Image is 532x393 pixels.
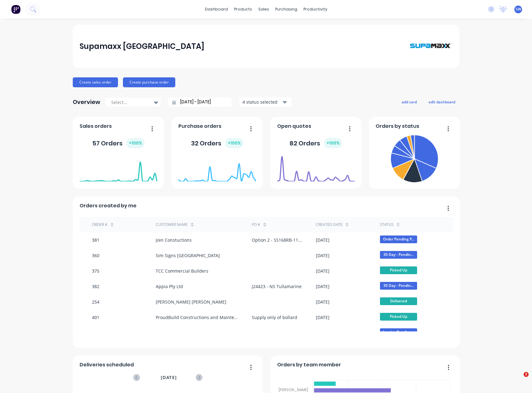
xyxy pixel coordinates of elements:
[380,282,417,290] span: 30 Day - Pendin...
[380,222,394,227] div: status
[277,361,341,369] span: Orders by team member
[272,5,300,14] div: purchasing
[290,138,342,148] div: 82 Orders
[73,77,118,87] button: Create sales order
[239,97,292,107] button: 4 status selected
[252,237,303,243] div: Option 2 - SS168RB-1100 - [GEOGRAPHIC_DATA] [GEOGRAPHIC_DATA]
[225,138,243,148] div: + 100 %
[231,5,255,14] div: products
[191,138,243,148] div: 32 Orders
[73,96,100,108] div: Overview
[92,268,99,274] div: 375
[11,5,20,14] img: Factory
[156,252,220,259] div: Sim Signs [GEOGRAPHIC_DATA]
[156,314,239,321] div: ProudBuild Constructions and Maintenance
[92,138,145,148] div: 57 Orders
[380,266,417,274] span: Picked Up
[425,98,459,106] button: edit dashboard
[80,361,134,369] span: Deliveries scheduled
[255,5,272,14] div: sales
[516,6,521,12] span: SW
[156,330,198,336] div: [GEOGRAPHIC_DATA]
[380,297,417,305] span: Delivered
[126,138,145,148] div: + 100 %
[252,330,275,336] div: P/O 329361
[316,252,329,259] div: [DATE]
[316,314,329,321] div: [DATE]
[156,237,192,243] div: Join Constuctions
[156,283,183,290] div: Appia Pty Ltd
[398,98,421,106] button: add card
[324,138,342,148] div: + 100 %
[380,313,417,321] span: Picked Up
[92,237,99,243] div: 381
[316,237,329,243] div: [DATE]
[92,314,99,321] div: 401
[156,222,188,227] div: Customer Name
[92,252,99,259] div: 360
[242,99,281,105] div: 4 status selected
[300,5,330,14] div: productivity
[123,77,175,87] button: Create purchase order
[92,330,99,336] div: 366
[376,123,419,130] span: Orders by status
[80,202,137,209] span: Orders created by me
[380,235,417,243] span: Order Pending P...
[511,372,526,387] iframe: Intercom live chat
[524,372,529,377] span: 2
[80,40,204,53] div: Supamaxx [GEOGRAPHIC_DATA]
[178,123,221,130] span: Purchase orders
[252,283,302,290] div: J24423 - NS Tullamarine
[279,387,308,392] tspan: [PERSON_NAME]
[252,314,297,321] div: Supply only of bollard
[92,299,99,305] div: 254
[80,123,112,130] span: Sales orders
[92,222,107,227] div: Order #
[161,374,177,381] span: [DATE]
[380,328,417,336] span: Invoice Pending...
[409,31,452,62] img: Supamaxx Australia
[277,123,311,130] span: Open quotes
[156,268,208,274] div: TCC Commercial Builders
[316,268,329,274] div: [DATE]
[316,222,342,227] div: Created date
[92,283,99,290] div: 382
[252,222,260,227] div: PO #
[316,299,329,305] div: [DATE]
[156,299,226,305] div: [PERSON_NAME] [PERSON_NAME]
[380,251,417,259] span: 30 Day - Pendin...
[202,5,231,14] a: dashboard
[316,283,329,290] div: [DATE]
[316,330,329,336] div: [DATE]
